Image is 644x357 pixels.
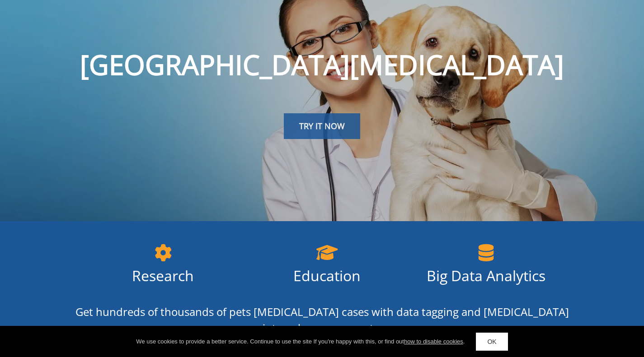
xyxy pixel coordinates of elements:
a: TRY IT NOW [284,113,360,139]
span: Research [132,266,194,285]
span: TRY IT NOW [299,121,345,131]
a: how to disable cookies [404,338,463,345]
span: [GEOGRAPHIC_DATA][MEDICAL_DATA] [80,46,564,83]
div: We use cookies to provide a better service. Continue to use the site If you're happy with this, o... [136,337,465,346]
span: Get hundreds of thousands of pets [MEDICAL_DATA] cases with data tagging and [MEDICAL_DATA] inter... [75,304,569,335]
span: Big Data Analytics [427,266,545,285]
a: OK [476,333,508,351]
span: Education [293,266,361,285]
